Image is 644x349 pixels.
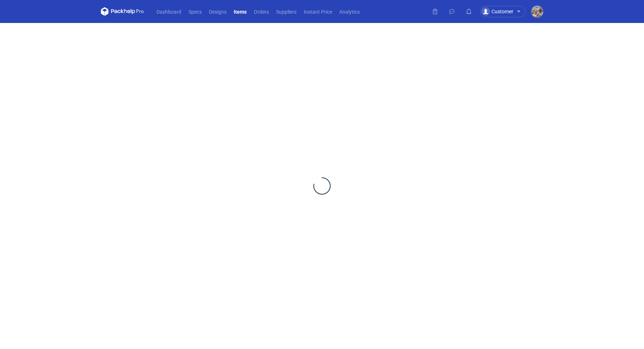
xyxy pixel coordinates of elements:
img: Michał Palasek [531,6,543,18]
svg: Packhelp Pro [101,7,144,16]
a: Instant Price [300,7,336,16]
a: Specs [185,7,205,16]
div: Customer [481,7,513,16]
a: Analytics [336,7,363,16]
button: Customer [480,6,531,17]
a: Designs [205,7,230,16]
a: Items [230,7,250,16]
a: Dashboard [153,7,185,16]
a: Orders [250,7,272,16]
a: Suppliers [272,7,300,16]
